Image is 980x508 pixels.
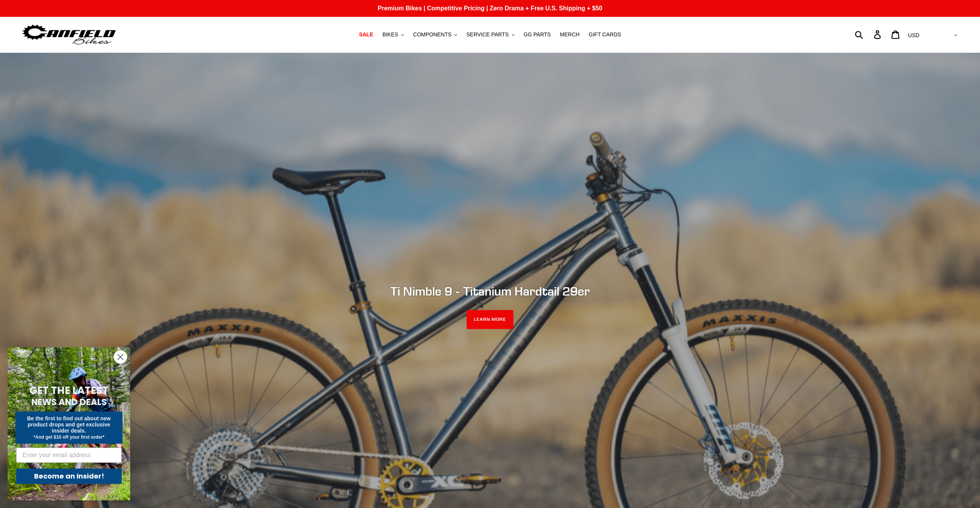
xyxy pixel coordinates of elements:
[859,26,879,43] input: Search
[382,31,398,38] span: BIKES
[16,469,122,484] button: Become an Insider!
[409,29,461,40] button: COMPONENTS
[467,310,514,329] a: LEARN MORE
[556,29,583,40] a: MERCH
[21,23,117,47] img: Canfield Bikes
[466,31,508,38] span: SERVICE PARTS
[560,31,580,38] span: MERCH
[27,415,111,434] span: Be the first to find out about new product drops and get exclusive insider deals.
[114,350,127,364] button: Close dialog
[524,31,551,38] span: GG PARTS
[16,448,122,463] input: Enter your email address
[281,284,699,299] h2: Ti Nimble 9 - Titanium Hardtail 29er
[29,384,108,397] span: GET THE LATEST
[359,31,373,38] span: SALE
[31,396,107,408] span: NEWS AND DEALS
[462,29,518,40] button: SERVICE PARTS
[355,29,377,40] a: SALE
[589,31,621,38] span: GIFT CARDS
[520,29,555,40] a: GG PARTS
[33,434,104,440] span: *And get $10 off your first order*
[585,29,625,40] a: GIFT CARDS
[413,31,451,38] span: COMPONENTS
[379,29,408,40] button: BIKES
